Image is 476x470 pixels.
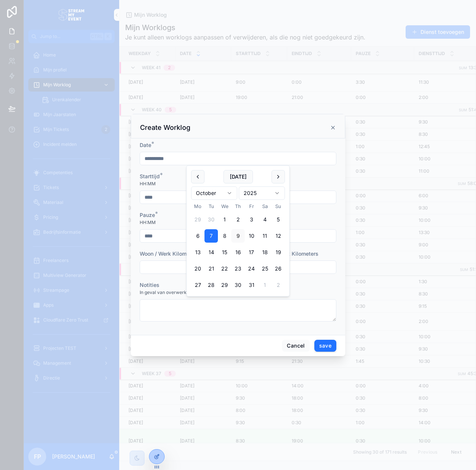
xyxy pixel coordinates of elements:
[272,229,285,243] button: Sunday, 12 October 2025
[272,262,285,275] button: Sunday, 26 October 2025
[191,262,204,275] button: Monday, 20 October 2025
[204,203,218,210] th: Tuesday
[204,213,218,226] button: Tuesday, 30 September 2025
[218,262,231,275] button: Wednesday, 22 October 2025
[258,246,272,259] button: Saturday, 18 October 2025
[191,278,204,292] button: Monday, 27 October 2025
[258,213,272,226] button: Saturday, 4 October 2025
[218,229,231,243] button: Wednesday, 8 October 2025
[245,278,258,292] button: Friday, 31 October 2025
[258,278,272,292] button: Saturday, 1 November 2025
[258,203,272,210] th: Saturday
[314,340,336,352] button: save
[140,173,160,179] span: Starttijd
[245,229,258,243] button: Friday, 10 October 2025
[223,170,253,183] button: [DATE]
[140,282,159,288] span: Notities
[204,229,218,243] button: Tuesday, 7 October 2025, selected
[191,203,285,292] table: October 2025
[245,262,258,275] button: Friday, 24 October 2025
[140,212,155,218] span: Pauze
[218,278,231,292] button: Wednesday, 29 October 2025
[231,262,245,275] button: Thursday, 23 October 2025
[191,246,204,259] button: Monday, 13 October 2025
[245,203,258,210] th: Friday
[245,213,258,226] button: Friday, 3 October 2025
[258,262,272,275] button: Saturday, 25 October 2025
[272,278,285,292] button: Sunday, 2 November 2025
[140,220,156,226] span: HH:MM
[282,340,310,352] button: Cancel
[191,229,204,243] button: Monday, 6 October 2025
[204,278,218,292] button: Tuesday, 28 October 2025
[218,213,231,226] button: Wednesday, 1 October 2025
[204,246,218,259] button: Tuesday, 14 October 2025
[140,142,151,148] span: Date
[272,246,285,259] button: Sunday, 19 October 2025
[273,250,318,257] span: Project Kilometers
[191,213,204,226] button: Monday, 29 September 2025
[218,203,231,210] th: Wednesday
[231,203,245,210] th: Thursday
[140,290,283,295] span: In geval van overwerk of projectkilometers, hier de reden aangeven.
[272,213,285,226] button: Sunday, 5 October 2025
[204,262,218,275] button: Tuesday, 21 October 2025
[258,229,272,243] button: Saturday, 11 October 2025
[245,246,258,259] button: Friday, 17 October 2025
[218,246,231,259] button: Wednesday, 15 October 2025
[231,246,245,259] button: Thursday, 16 October 2025
[140,181,156,187] span: HH:MM
[231,278,245,292] button: Thursday, 30 October 2025
[140,250,199,257] span: Woon / Werk Kilometers
[231,229,245,243] button: Today, Thursday, 9 October 2025
[191,203,204,210] th: Monday
[140,123,190,132] h3: Create Worklog
[231,213,245,226] button: Thursday, 2 October 2025
[272,203,285,210] th: Sunday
